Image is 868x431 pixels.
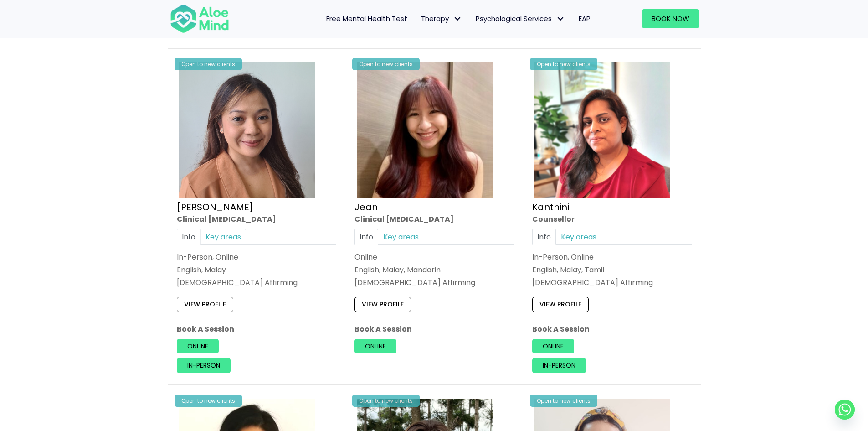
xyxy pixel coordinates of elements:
[354,297,411,312] a: View profile
[177,214,336,224] div: Clinical [MEDICAL_DATA]
[554,12,567,26] span: Psychological Services: submenu
[354,265,514,275] p: English, Malay, Mandarin
[652,14,689,23] span: Book Now
[532,201,569,213] a: Kanthini
[532,229,556,245] a: Info
[357,62,493,198] img: Jean-300×300
[354,277,514,288] div: [DEMOGRAPHIC_DATA] Affirming
[179,62,315,198] img: Hanna Clinical Psychologist
[175,395,242,407] div: Open to new clients
[530,58,597,70] div: Open to new clients
[354,214,514,224] div: Clinical [MEDICAL_DATA]
[177,277,336,288] div: [DEMOGRAPHIC_DATA] Affirming
[451,12,464,26] span: Therapy: submenu
[177,229,200,245] a: Info
[534,62,670,198] img: Kanthini-profile
[469,9,572,28] a: Psychological ServicesPsychological Services: submenu
[378,229,424,245] a: Key areas
[177,358,231,373] a: In-person
[177,265,336,275] p: English, Malay
[532,265,692,275] p: English, Malay, Tamil
[642,9,699,28] a: Book Now
[177,324,336,334] p: Book A Session
[476,14,565,23] span: Psychological Services
[354,339,396,353] a: Online
[579,14,591,23] span: EAP
[354,324,514,334] p: Book A Session
[354,201,378,213] a: Jean
[200,229,246,245] a: Key areas
[532,214,692,224] div: Counsellor
[175,58,242,70] div: Open to new clients
[532,324,692,334] p: Book A Session
[532,252,692,262] div: In-Person, Online
[532,339,574,353] a: Online
[530,395,597,407] div: Open to new clients
[572,9,597,28] a: EAP
[177,252,336,262] div: In-Person, Online
[354,229,378,245] a: Info
[170,4,229,34] img: Aloe mind Logo
[532,277,692,288] div: [DEMOGRAPHIC_DATA] Affirming
[177,339,219,353] a: Online
[352,58,420,70] div: Open to new clients
[326,14,407,23] span: Free Mental Health Test
[319,9,414,28] a: Free Mental Health Test
[414,9,469,28] a: TherapyTherapy: submenu
[835,400,855,420] a: Whatsapp
[532,358,586,373] a: In-person
[241,9,597,28] nav: Menu
[556,229,601,245] a: Key areas
[177,201,253,213] a: [PERSON_NAME]
[532,297,589,312] a: View profile
[354,252,514,262] div: Online
[177,297,233,312] a: View profile
[421,14,462,23] span: Therapy
[352,395,420,407] div: Open to new clients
